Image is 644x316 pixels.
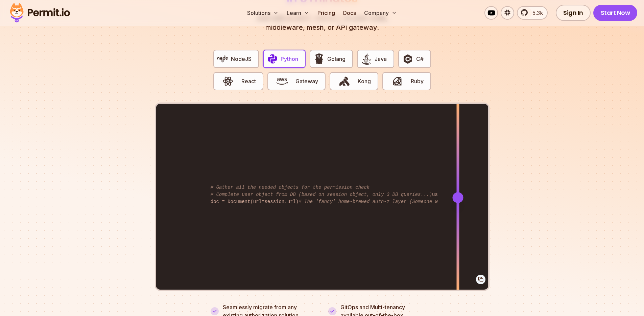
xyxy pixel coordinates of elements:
[217,53,229,65] img: NodeJS
[402,53,413,65] img: C#
[211,185,369,190] span: # Gather all the needed objects for the permission check
[339,75,350,87] img: Kong
[206,179,438,211] code: user = User(session=session) doc = Document(url=session.url) allowed_doc_types = get_allowed_doc_...
[211,192,432,197] span: # Complete user object from DB (based on session object, only 3 DB queries...)
[222,75,234,87] img: React
[391,75,403,87] img: Ruby
[244,6,281,20] button: Solutions
[517,6,548,20] a: 5.3k
[375,55,387,63] span: Java
[411,77,424,85] span: Ruby
[593,5,638,21] a: Start Now
[327,55,345,63] span: Golang
[313,53,325,65] img: Golang
[315,6,338,20] a: Pricing
[7,1,73,24] img: Permit logo
[416,55,424,63] span: C#
[358,77,371,85] span: Kong
[361,6,400,20] button: Company
[299,199,472,204] span: # The 'fancy' home-brewed auth-z layer (Someone wrote [DATE])
[231,55,252,63] span: NodeJS
[528,9,543,17] span: 5.3k
[284,6,312,20] button: Learn
[295,77,318,85] span: Gateway
[556,5,591,21] a: Sign In
[281,55,298,63] span: Python
[276,75,288,87] img: Gateway
[241,77,256,85] span: React
[361,53,372,65] img: Java
[340,6,359,20] a: Docs
[267,53,278,65] img: Python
